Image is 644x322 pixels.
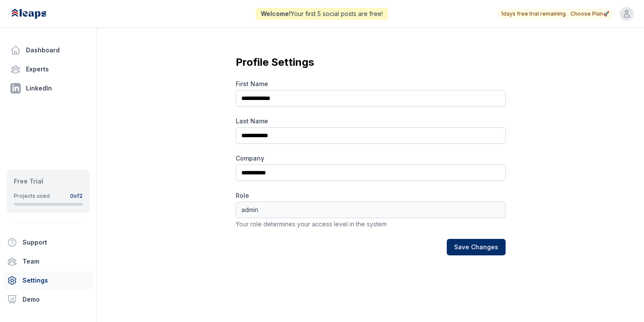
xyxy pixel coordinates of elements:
label: Last Name [236,117,506,126]
a: Experts [7,61,90,78]
label: First Name [236,80,506,88]
span: 1 days free trial remaining. [501,10,567,17]
div: admin [236,202,506,218]
p: Your role determines your access level in the system [236,220,506,229]
label: Company [236,154,506,163]
a: Settings [3,272,93,289]
img: Leaps [10,4,66,23]
a: Dashboard [7,42,90,59]
div: Free Trial [14,177,83,186]
button: 1days free trial remaining.Choose Plan [501,10,609,17]
label: Role [236,191,506,200]
span: 🚀 [603,10,609,17]
div: Your first 5 social posts are free! [256,8,388,20]
div: Projects used [14,193,50,200]
button: Save Changes [447,239,506,255]
a: Demo [3,291,93,308]
div: 0 of 2 [70,193,83,200]
h1: Profile Settings [236,55,506,69]
a: Team [3,253,93,270]
span: Welcome! [261,10,291,17]
a: LinkedIn [7,80,90,97]
button: Support [3,234,86,251]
